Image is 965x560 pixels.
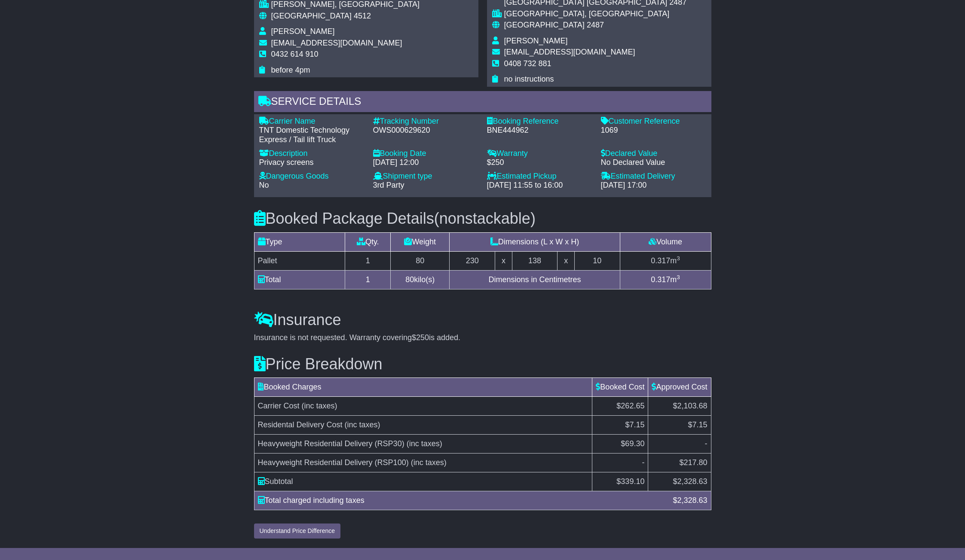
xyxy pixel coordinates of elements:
[642,458,644,467] span: -
[616,402,644,410] span: $262.65
[592,472,648,491] td: $
[625,420,644,429] span: $7.15
[259,149,365,158] div: Description
[407,439,442,448] span: (inc taxes)
[405,275,414,284] span: 80
[679,458,707,467] span: $217.80
[601,126,706,135] div: 1069
[677,496,707,505] span: 2,328.63
[254,232,345,251] td: Type
[487,158,592,167] div: $250
[254,472,592,491] td: Subtotal
[677,274,680,280] sup: 3
[354,12,371,20] span: 4512
[487,181,592,190] div: [DATE] 11:55 to 16:00
[254,378,592,397] td: Booked Charges
[345,251,391,270] td: 1
[450,270,620,289] td: Dimensions in Centimetres
[651,256,670,265] span: 0.317
[648,472,711,491] td: $
[259,172,365,181] div: Dangerous Goods
[495,251,512,270] td: x
[254,251,345,270] td: Pallet
[504,75,554,83] span: no instructions
[254,210,711,227] h3: Booked Package Details
[601,149,706,158] div: Declared Value
[373,117,478,126] div: Tracking Number
[487,149,592,158] div: Warranty
[271,50,319,58] span: 0432 614 910
[258,439,404,448] span: Heavyweight Residential Delivery (RSP30)
[592,378,648,397] td: Booked Cost
[504,37,568,45] span: [PERSON_NAME]
[254,311,711,329] h3: Insurance
[391,232,450,251] td: Weight
[688,420,707,429] span: $7.15
[512,251,558,270] td: 138
[504,21,585,29] span: [GEOGRAPHIC_DATA]
[302,402,337,410] span: (inc taxes)
[345,232,391,251] td: Qty.
[620,251,711,270] td: m
[254,495,669,506] div: Total charged including taxes
[601,117,706,126] div: Customer Reference
[391,251,450,270] td: 80
[412,333,429,342] span: $250
[373,172,478,181] div: Shipment type
[620,232,711,251] td: Volume
[411,458,447,467] span: (inc taxes)
[259,181,269,189] span: No
[648,378,711,397] td: Approved Cost
[254,523,341,539] button: Understand Price Difference
[504,48,635,56] span: [EMAIL_ADDRESS][DOMAIN_NAME]
[574,251,620,270] td: 10
[258,402,300,410] span: Carrier Cost
[271,27,335,36] span: [PERSON_NAME]
[345,420,380,429] span: (inc taxes)
[271,12,352,20] span: [GEOGRAPHIC_DATA]
[677,477,707,486] span: 2,328.63
[677,255,680,262] sup: 3
[450,251,495,270] td: 230
[621,439,644,448] span: $69.30
[254,270,345,289] td: Total
[345,270,391,289] td: 1
[450,232,620,251] td: Dimensions (L x W x H)
[504,9,687,19] div: [GEOGRAPHIC_DATA], [GEOGRAPHIC_DATA]
[558,251,574,270] td: x
[254,356,711,373] h3: Price Breakdown
[621,477,644,486] span: 339.10
[601,158,706,167] div: No Declared Value
[259,117,365,126] div: Carrier Name
[487,126,592,135] div: BNE444962
[254,333,711,343] div: Insurance is not requested. Warranty covering is added.
[373,149,478,158] div: Booking Date
[254,91,711,114] div: Service Details
[620,270,711,289] td: m
[434,210,536,227] span: (nonstackable)
[487,117,592,126] div: Booking Reference
[258,458,409,467] span: Heavyweight Residential Delivery (RSP100)
[258,420,343,429] span: Residental Delivery Cost
[705,439,708,448] span: -
[587,21,604,29] span: 2487
[601,181,706,190] div: [DATE] 17:00
[601,172,706,181] div: Estimated Delivery
[373,181,404,189] span: 3rd Party
[391,270,450,289] td: kilo(s)
[259,158,365,167] div: Privacy screens
[271,39,402,47] span: [EMAIL_ADDRESS][DOMAIN_NAME]
[373,158,478,167] div: [DATE] 12:00
[673,402,707,410] span: $2,103.68
[259,126,365,144] div: TNT Domestic Technology Express / Tail lift Truck
[373,126,478,135] div: OWS000629620
[651,275,670,284] span: 0.317
[487,172,592,181] div: Estimated Pickup
[668,495,711,506] div: $
[271,66,310,74] span: before 4pm
[504,59,551,68] span: 0408 732 881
